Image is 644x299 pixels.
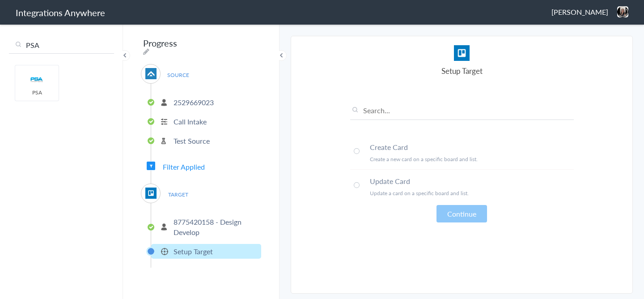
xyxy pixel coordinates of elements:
[163,162,205,172] span: Filter Applied
[174,246,213,256] p: Setup Target
[617,6,628,17] img: copy-of-ppnb-profile-picture-frame.jpg
[161,69,195,81] span: SOURCE
[370,155,574,163] p: Create a new card on a specific board and list.
[174,136,210,146] p: Test Source
[161,188,195,201] span: TARGET
[454,45,470,61] img: trello.png
[370,176,574,186] h4: Update Card
[174,97,214,107] p: 2529669023
[370,189,574,197] p: Update a card on a specific board and list.
[16,6,105,19] h1: Integrations Anywhere
[9,37,114,54] input: Search...
[15,89,59,96] span: PSA
[370,142,574,152] h4: Create Card
[350,105,574,120] input: Search...
[174,116,207,127] p: Call Intake
[436,205,487,222] button: Continue
[145,68,157,79] img: af-app-logo.svg
[551,7,608,17] span: [PERSON_NAME]
[350,65,574,76] h4: Setup Target
[18,72,56,87] img: psa-logo.svg
[145,188,157,199] img: trello.png
[174,217,259,237] p: 8775420158 - Design Develop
